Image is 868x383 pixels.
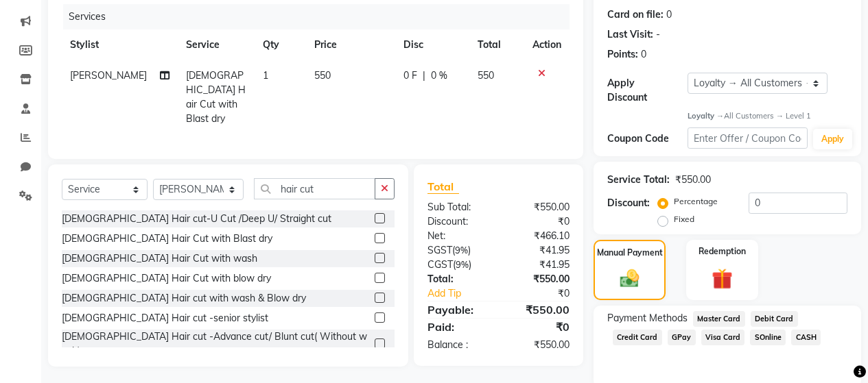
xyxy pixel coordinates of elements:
span: Payment Methods [607,311,688,325]
span: SGST [427,244,452,256]
span: Total [427,180,459,194]
div: ( ) [417,243,499,258]
th: Qty [255,29,306,60]
th: Disc [395,29,469,60]
div: Discount: [607,196,650,210]
div: ₹550.00 [675,173,711,187]
th: Total [469,29,524,60]
span: [DEMOGRAPHIC_DATA] Hair Cut with Blast dry [186,69,246,125]
div: [DEMOGRAPHIC_DATA] Hair Cut with Blast dry [62,232,272,246]
div: ₹0 [512,286,580,301]
span: 0 F [403,69,417,83]
div: Last Visit: [607,27,653,42]
button: Apply [813,129,852,149]
span: 9% [456,259,469,270]
span: 550 [478,69,494,82]
div: ₹41.95 [498,258,580,272]
th: Stylist [62,29,178,60]
th: Price [306,29,395,60]
div: ₹41.95 [498,243,580,258]
div: ₹550.00 [498,301,580,318]
span: [PERSON_NAME] [70,69,147,82]
label: Percentage [674,195,718,208]
span: 550 [314,69,331,82]
div: Net: [417,229,499,243]
span: Master Card [693,311,745,327]
div: All Customers → Level 1 [688,110,847,122]
div: ₹0 [498,319,580,335]
div: Service Total: [607,173,670,187]
div: ₹550.00 [498,338,580,352]
div: ₹550.00 [498,272,580,286]
span: | [423,69,425,83]
input: Search or Scan [254,178,375,199]
a: Add Tip [417,286,512,301]
span: Credit Card [613,330,662,345]
div: [DEMOGRAPHIC_DATA] Hair cut -senior stylist [62,311,268,325]
div: ₹550.00 [498,200,580,214]
img: _cash.svg [614,267,646,289]
span: CASH [791,330,821,345]
div: Discount: [417,214,499,229]
label: Manual Payment [597,247,663,259]
strong: Loyalty → [688,111,724,121]
span: Visa Card [701,330,745,345]
span: SOnline [750,330,786,345]
div: ( ) [417,258,499,272]
span: GPay [668,330,696,345]
img: _gift.svg [705,266,739,291]
div: Balance : [417,338,499,352]
label: Redemption [699,245,746,258]
div: Sub Total: [417,200,499,214]
span: 1 [263,69,268,82]
div: Payable: [417,301,499,318]
div: Coupon Code [607,132,688,146]
div: Services [63,4,580,29]
div: [DEMOGRAPHIC_DATA] Hair cut with wash & Blow dry [62,291,306,306]
th: Service [178,29,255,60]
input: Enter Offer / Coupon Code [688,127,808,149]
span: CGST [427,258,453,271]
span: 0 % [431,69,447,83]
div: [DEMOGRAPHIC_DATA] Hair Cut with wash [62,251,257,266]
div: Paid: [417,319,499,335]
div: Points: [607,47,638,62]
div: [DEMOGRAPHIC_DATA] Hair Cut with blow dry [62,271,271,286]
span: Debit Card [751,311,798,327]
div: Apply Discount [607,76,688,105]
div: 0 [666,8,672,22]
div: Card on file: [607,8,664,22]
div: [DEMOGRAPHIC_DATA] Hair cut -Advance cut/ Blunt cut( Without wash) [62,330,369,358]
div: - [656,27,660,42]
div: Total: [417,272,499,286]
div: ₹466.10 [498,229,580,243]
div: [DEMOGRAPHIC_DATA] Hair cut-U Cut /Deep U/ Straight cut [62,212,331,226]
div: 0 [641,47,646,62]
div: ₹0 [498,214,580,229]
span: 9% [455,245,468,256]
th: Action [524,29,570,60]
label: Fixed [674,213,694,225]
